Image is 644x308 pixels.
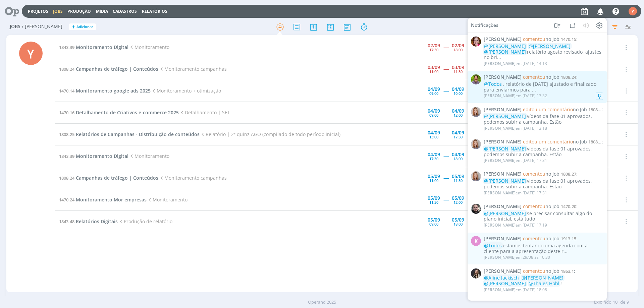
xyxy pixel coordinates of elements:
span: comentou [523,235,545,242]
span: @[PERSON_NAME] [484,48,526,55]
span: Relatórios Digitais [76,218,118,225]
button: Jobs [51,9,65,14]
span: 9 [627,299,629,306]
span: Monitoramento Digital [76,153,128,159]
span: : [484,74,603,80]
span: Detalhamento | SET [179,109,230,116]
div: 11:30 [429,200,438,204]
span: Campanhas de tráfego | Conteúdos [76,175,158,181]
span: ----- [443,218,448,225]
span: 1863.1 [561,268,574,274]
div: K [471,236,481,246]
span: 1470.16 [59,110,74,116]
a: 1843.39Monitoramento Digital [59,44,128,50]
div: em [DATE] 13:32 [484,94,547,98]
span: ----- [443,109,448,116]
div: em [DATE] 14:13 [484,61,547,66]
span: 1843.39 [59,153,74,159]
div: se precisar consultar algo do plano inicial, está tudo [484,210,603,222]
div: 11:30 [453,179,463,182]
span: [PERSON_NAME] [484,301,522,306]
div: 12:00 [453,200,463,204]
div: em [DATE] 17:19 [484,223,547,228]
span: comentou [523,171,545,177]
span: : [484,139,603,145]
span: [PERSON_NAME] [484,125,516,131]
a: Jobs [53,8,63,14]
div: relatório agosto revisado, ajustes no bri... [484,44,603,60]
a: Projetos [28,8,48,14]
span: comentou [523,267,545,274]
div: 03/09 [428,65,440,70]
div: 11:00 [429,70,438,73]
button: Mídia [94,9,110,14]
img: G [471,204,481,214]
span: comentou [523,36,545,42]
span: @Todos [484,81,502,87]
img: A [471,139,481,149]
span: no Job [523,267,559,274]
div: 04/09 [452,130,464,135]
span: : [484,204,603,209]
a: Relatórios [142,8,167,14]
div: 09:00 [429,113,438,117]
span: 1808.27 [588,138,604,145]
span: no Job [523,171,559,177]
span: ----- [443,66,448,72]
div: 04/09 [428,87,440,91]
div: 05/09 [452,218,464,222]
div: Y [19,42,43,65]
span: Monitoramento Digital [76,44,128,50]
span: : [484,268,603,274]
span: @[PERSON_NAME] [484,280,526,287]
button: +Adicionar [69,23,96,30]
span: @[PERSON_NAME] [484,145,526,152]
span: ----- [443,87,448,94]
div: 05/09 [452,196,464,200]
span: 1808.27 [588,106,604,112]
div: 11:00 [429,179,438,182]
div: 09:00 [429,91,438,95]
span: no Job [523,74,559,80]
span: @[PERSON_NAME] [484,113,526,119]
a: 1470.16Detalhamento de Criativos e-commerce 2025 [59,109,179,116]
span: [PERSON_NAME] [484,222,516,228]
div: vídeos da fase 01 aprovados, podemos subir a campanha. Estão [484,146,603,158]
button: Relatórios [140,9,169,14]
span: @[PERSON_NAME] [529,43,571,49]
div: , relatório de [DATE] ajustado e finalizado para enviarmos para ... [484,81,603,93]
span: Monitoramento [147,196,187,203]
img: A [471,107,481,117]
div: 17:30 [429,157,438,161]
button: Cadastros [111,9,139,14]
span: Monitoramento + otimização [151,87,221,94]
span: : [484,37,603,42]
span: [PERSON_NAME] [484,254,516,260]
span: 1470.24 [59,197,74,203]
span: 1808.25 [59,131,74,137]
a: 1470.14Monitoramento google ads 2025 [59,87,151,94]
span: 1808.24 [59,66,74,72]
span: de [620,299,625,306]
span: ----- [443,131,448,137]
span: @[PERSON_NAME] [484,210,526,216]
span: Exibindo [594,299,611,306]
span: Relatório | 2ª quinz AGO (compilado de todo período inicial) [200,131,340,137]
span: ----- [443,175,448,181]
span: @[PERSON_NAME] [484,43,526,49]
span: 10 [613,299,618,306]
span: 1470.14 [59,88,74,94]
span: 1913.15 [561,236,576,242]
span: [PERSON_NAME] [484,287,516,292]
a: 1808.25Relatórios de Campanhas - Distribuição de conteúdos [59,131,200,137]
button: Projetos [26,9,50,14]
div: 05/09 [452,174,464,179]
span: comentou [523,203,545,209]
img: A [471,171,481,181]
span: Cadastros [113,8,137,14]
a: 1470.24Monitoramento Mor empresas [59,196,147,203]
div: estamos tentando uma agenda com a cliente para a apresentação deste r... [484,243,603,254]
span: editou um comentário [523,106,573,112]
span: [PERSON_NAME] [484,107,522,112]
div: 04/09 [452,109,464,113]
